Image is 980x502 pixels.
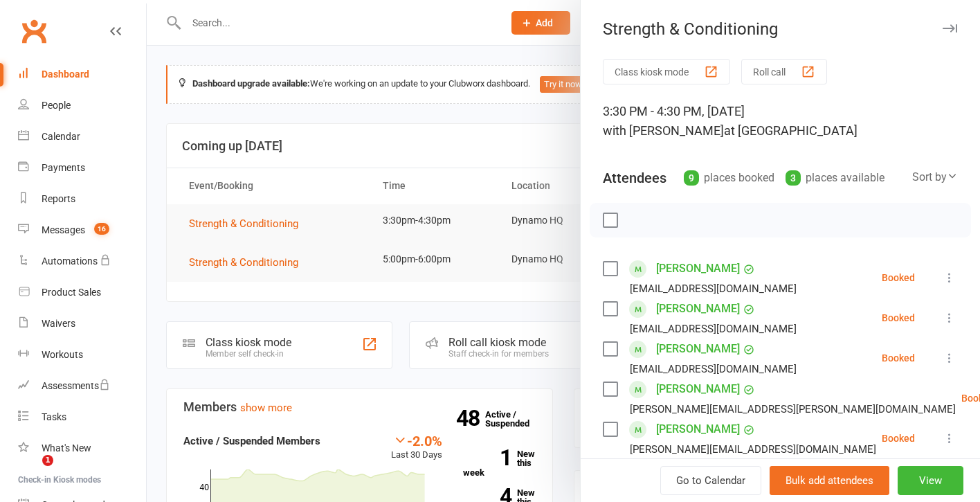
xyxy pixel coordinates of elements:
div: [EMAIL_ADDRESS][DOMAIN_NAME] [630,280,797,298]
a: [PERSON_NAME] [656,418,740,440]
button: Roll call [741,59,827,84]
div: Tasks [42,411,66,422]
div: Dashboard [42,69,89,80]
div: [EMAIL_ADDRESS][DOMAIN_NAME] [630,360,797,378]
div: Assessments [42,380,110,391]
div: places booked [684,168,774,188]
div: [PERSON_NAME][EMAIL_ADDRESS][PERSON_NAME][DOMAIN_NAME] [630,400,956,418]
div: Automations [42,256,98,267]
a: [PERSON_NAME] [656,378,740,400]
a: Workouts [18,339,146,370]
div: Sort by [912,168,958,186]
span: at [GEOGRAPHIC_DATA] [724,123,857,138]
a: Messages 16 [18,215,146,246]
a: Calendar [18,121,146,152]
a: Dashboard [18,59,146,90]
button: Bulk add attendees [770,466,889,495]
a: [PERSON_NAME] [656,338,740,360]
div: Booked [882,313,915,323]
span: 16 [94,223,109,235]
div: Workouts [42,349,83,360]
a: People [18,90,146,121]
div: 3:30 PM - 4:30 PM, [DATE] [603,102,958,141]
div: Strength & Conditioning [581,19,980,39]
div: Booked [882,273,915,283]
div: What's New [42,442,91,454]
a: What's New [18,433,146,464]
button: Class kiosk mode [603,59,730,84]
button: View [898,466,963,495]
a: Clubworx [17,14,51,48]
a: Automations [18,246,146,277]
div: Calendar [42,131,80,142]
div: Attendees [603,168,666,188]
div: [PERSON_NAME][EMAIL_ADDRESS][DOMAIN_NAME] [630,440,876,458]
div: 3 [786,170,801,186]
a: Reports [18,183,146,215]
div: Reports [42,193,75,204]
span: with [PERSON_NAME] [603,123,724,138]
div: [EMAIL_ADDRESS][DOMAIN_NAME] [630,320,797,338]
div: Booked [882,433,915,443]
iframe: Intercom live chat [14,455,47,488]
span: 1 [42,455,53,466]
a: Waivers [18,308,146,339]
div: Payments [42,162,85,173]
div: places available [786,168,884,188]
a: Product Sales [18,277,146,308]
div: Booked [882,353,915,363]
div: People [42,100,71,111]
div: Messages [42,224,85,235]
a: Tasks [18,402,146,433]
a: [PERSON_NAME] [656,298,740,320]
a: [PERSON_NAME] [656,258,740,280]
a: Assessments [18,370,146,402]
div: Waivers [42,318,75,329]
div: 9 [684,170,699,186]
a: Payments [18,152,146,183]
a: Go to Calendar [660,466,761,495]
div: Product Sales [42,287,101,298]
